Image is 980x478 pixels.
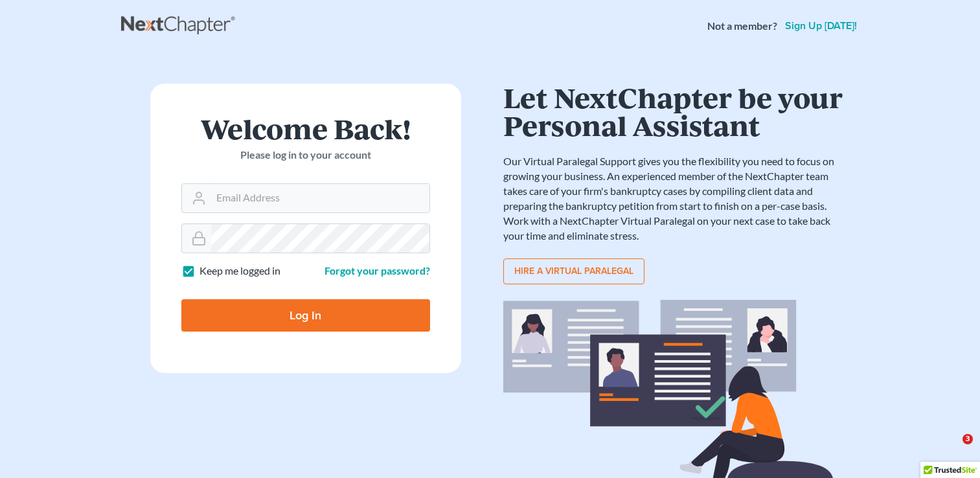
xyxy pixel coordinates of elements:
[503,258,644,284] a: Hire a virtual paralegal
[503,154,847,243] p: Our Virtual Paralegal Support gives you the flexibility you need to focus on growing your busines...
[503,84,847,139] h1: Let NextChapter be your Personal Assistant
[963,434,973,444] span: 3
[181,148,430,163] p: Please log in to your account
[199,264,280,279] label: Keep me logged in
[782,21,860,31] a: Sign up [DATE]!
[181,115,430,142] h1: Welcome Back!
[181,299,430,332] input: Log In
[707,19,777,34] strong: Not a member?
[936,434,967,465] iframe: Intercom live chat
[325,264,430,277] a: Forgot your password?
[211,184,429,212] input: Email Address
